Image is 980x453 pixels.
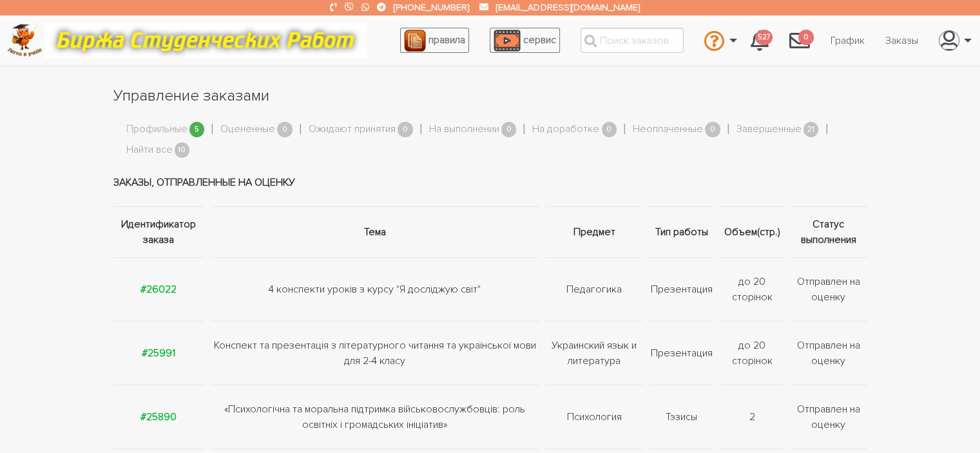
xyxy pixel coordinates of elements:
td: Психология [543,385,646,448]
a: График [820,28,875,53]
td: Презентация [646,321,717,385]
td: 2 [717,385,787,448]
span: 0 [602,122,617,138]
a: [PHONE_NUMBER] [394,2,469,13]
th: Тип работы [646,206,717,257]
a: #25890 [140,410,177,423]
th: Тема [207,206,543,257]
a: Завершенные [736,121,802,138]
td: Конспект та презентація з літературного читання та української мови для 2-4 класу [207,321,543,385]
td: Отправлен на оценку [787,385,867,448]
td: до 20 сторінок [717,321,787,385]
a: правила [400,28,469,53]
span: правила [428,34,465,46]
td: Педагогика [543,257,646,321]
th: Объем(стр.) [717,206,787,257]
a: 0 [779,23,820,58]
img: motto-12e01f5a76059d5f6a28199ef077b1f78e012cfde436ab5cf1d4517935686d32.gif [44,23,367,58]
a: #26022 [140,283,177,296]
td: «Психологічна та моральна підтримка військовослужбовців: роль освітніх і громадських ініціатив» [207,385,543,448]
span: сервис [523,34,556,46]
td: Отправлен на оценку [787,257,867,321]
th: Идентификатор заказа [113,206,207,257]
span: 0 [705,122,720,138]
span: 527 [755,30,773,46]
td: до 20 сторінок [717,257,787,321]
h1: Управление заказами [113,85,867,107]
img: logo-c4363faeb99b52c628a42810ed6dfb4293a56d4e4775eb116515dfe7f33672af.png [7,24,43,57]
th: Статус выполнения [787,206,867,257]
td: Украинский язык и литература [543,321,646,385]
span: 5 [189,122,205,138]
td: Отправлен на оценку [787,321,867,385]
td: 4 конспекти уроків з курсу "Я досліджую світ" [207,257,543,321]
a: На доработке [532,121,599,138]
th: Предмет [543,206,646,257]
a: 527 [740,23,779,58]
span: 0 [277,122,293,138]
a: Профильные [126,121,187,138]
span: 0 [798,30,814,46]
a: Оцененные [220,121,275,138]
a: Неоплаченные [633,121,703,138]
a: На выполнении [429,121,499,138]
a: сервис [490,28,560,53]
a: [EMAIL_ADDRESS][DOMAIN_NAME] [496,2,639,13]
img: agreement_icon-feca34a61ba7f3d1581b08bc946b2ec1ccb426f67415f344566775c155b7f62c.png [404,30,426,52]
span: 21 [803,122,819,138]
a: Заказы [875,28,928,53]
a: #25991 [142,347,175,360]
span: 0 [398,122,413,138]
td: Тэзисы [646,385,717,448]
a: Ожидают принятия [309,121,396,138]
span: 10 [175,142,190,159]
input: Поиск заказов [581,28,684,53]
a: Найти все [126,142,173,159]
td: Презентация [646,257,717,321]
img: play_icon-49f7f135c9dc9a03216cfdbccbe1e3994649169d890fb554cedf0eac35a01ba8.png [494,30,521,52]
td: Заказы, отправленные на оценку [113,159,867,207]
span: 0 [501,122,517,138]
